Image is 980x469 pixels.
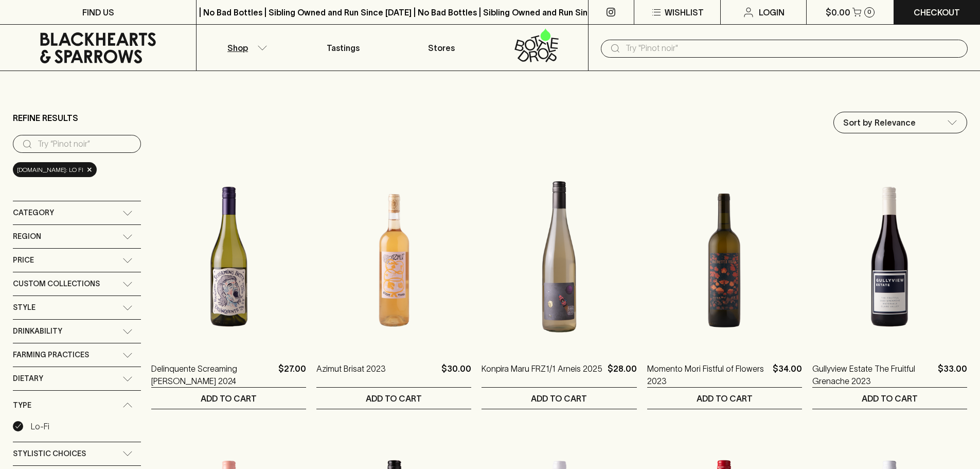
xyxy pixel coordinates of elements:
a: Azimut Brisat 2023 [316,362,386,387]
a: Gullyview Estate The Fruitful Grenache 2023 [812,362,934,387]
p: $30.00 [441,362,471,387]
p: Stores [428,42,455,54]
button: ADD TO CART [316,388,471,409]
div: Drinkability [13,320,141,343]
span: Drinkability [13,325,62,338]
button: ADD TO CART [647,388,802,409]
p: $33.00 [938,362,967,387]
div: Custom Collections [13,272,141,296]
div: Type [13,391,141,420]
p: 0 [867,9,871,15]
input: Try "Pinot noir" [626,40,959,57]
p: Tastings [327,42,360,54]
p: $0.00 [826,6,850,19]
button: ADD TO CART [482,388,636,409]
p: Sort by Relevance [843,116,916,129]
button: ADD TO CART [812,388,967,409]
span: Region [13,230,41,243]
input: Try “Pinot noir” [38,136,133,152]
p: FIND US [82,6,114,19]
p: Login [759,6,785,19]
a: Konpira Maru FRZ1/1 Arneis 2025 [482,362,602,387]
span: [DOMAIN_NAME]: Lo Fi [17,165,83,175]
div: Dietary [13,367,141,390]
span: Custom Collections [13,277,100,290]
p: ADD TO CART [862,392,918,405]
div: Stylistic Choices [13,442,141,465]
span: Farming Practices [13,349,89,361]
p: Lo-Fi [31,420,49,432]
img: Momento Mori Fistful of Flowers 2023 [647,167,802,347]
span: Type [13,399,31,412]
span: Price [13,254,34,267]
p: $27.00 [278,362,306,387]
p: Checkout [914,6,960,19]
button: Shop [197,25,294,71]
div: Style [13,296,141,319]
p: Refine Results [13,112,78,124]
p: $28.00 [608,362,637,387]
span: × [86,164,93,175]
p: ADD TO CART [366,392,422,405]
div: Price [13,249,141,272]
p: ADD TO CART [201,392,257,405]
span: Style [13,301,35,314]
p: Shop [227,42,248,54]
button: ADD TO CART [151,388,306,409]
a: Tastings [294,25,392,71]
span: Stylistic Choices [13,447,86,460]
img: Konpira Maru FRZ1/1 Arneis 2025 [482,167,636,347]
div: Region [13,225,141,248]
img: Azimut Brisat 2023 [316,167,471,347]
span: Dietary [13,372,43,385]
div: Category [13,201,141,224]
div: Sort by Relevance [834,112,967,133]
img: Delinquente Screaming Betty Vermentino 2024 [151,167,306,347]
p: $34.00 [773,362,802,387]
p: ADD TO CART [697,392,753,405]
p: ADD TO CART [531,392,587,405]
span: Category [13,206,54,219]
a: Delinquente Screaming [PERSON_NAME] 2024 [151,362,274,387]
a: Momento Mori Fistful of Flowers 2023 [647,362,769,387]
p: Wishlist [665,6,704,19]
img: Gullyview Estate The Fruitful Grenache 2023 [812,167,967,347]
div: Farming Practices [13,343,141,367]
a: Stores [393,25,490,71]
